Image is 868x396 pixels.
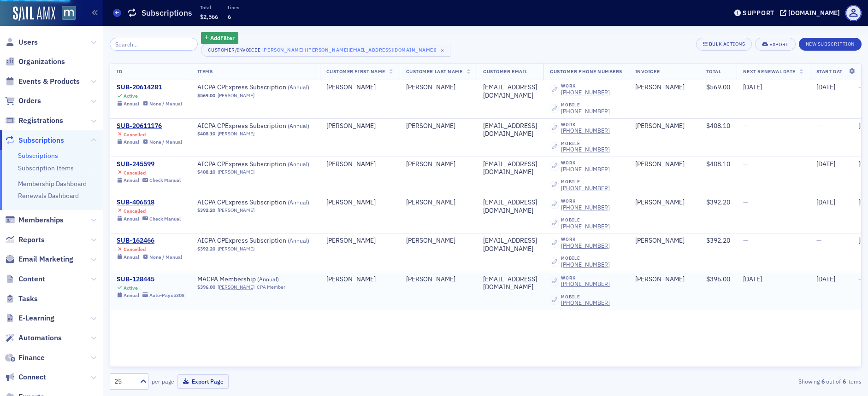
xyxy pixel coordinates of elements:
div: [PERSON_NAME] [326,83,393,92]
a: [PHONE_NUMBER] [561,223,610,230]
a: SailAMX [13,6,55,21]
div: Export [769,42,788,47]
span: Items [197,68,213,75]
a: [PERSON_NAME] [218,207,254,213]
span: $392.20 [706,236,730,245]
div: [PERSON_NAME] [635,122,685,130]
button: Export [755,38,795,51]
a: SUB-162466 [117,237,182,245]
span: ( Annual ) [257,275,279,283]
span: Orders [18,96,41,106]
span: [DATE] [743,275,762,283]
span: ( Annual ) [288,198,309,206]
div: Cancelled [124,246,146,252]
div: [PERSON_NAME] [326,160,393,169]
a: Connect [5,372,46,382]
a: SUB-20611176 [117,122,182,130]
div: [PERSON_NAME] [326,237,393,245]
div: [PHONE_NUMBER] [561,280,610,287]
span: Terri Tanner-Hill [635,83,693,92]
strong: 6 [820,377,826,385]
span: Terri Tanner-Hill [635,198,693,207]
a: Automations [5,333,62,343]
div: Customer/Invoicee [208,47,261,53]
span: E-Learning [18,313,54,323]
span: Organizations [18,57,65,67]
span: Memberships [18,215,64,225]
span: ID [117,68,122,75]
span: $2,566 [200,13,218,20]
span: Customer Email [483,68,527,75]
a: [PERSON_NAME] [218,169,254,175]
a: Renewals Dashboard [18,192,79,200]
p: Lines [228,4,239,11]
div: Cancelled [124,208,146,214]
div: mobile [561,217,610,223]
div: work [561,275,610,281]
span: Email Marketing [18,254,73,264]
div: [PHONE_NUMBER] [561,108,610,115]
span: AICPA CPExpress Subscription [197,83,313,92]
h1: Subscriptions [142,7,192,18]
div: None / Manual [149,139,182,145]
span: $392.20 [197,246,215,252]
div: mobile [561,102,610,108]
span: — [816,122,821,130]
div: work [561,122,610,128]
div: [PHONE_NUMBER] [561,242,610,249]
a: [PHONE_NUMBER] [561,204,610,211]
div: work [561,237,610,242]
div: mobile [561,179,610,185]
a: AICPA CPExpress Subscription (Annual) [197,198,313,207]
div: [PHONE_NUMBER] [561,89,610,96]
span: Users [18,37,38,47]
a: Registrations [5,116,63,126]
img: SailAMX [62,6,76,20]
a: New Subscription [799,39,862,47]
button: Customer/Invoicee[PERSON_NAME] ([PERSON_NAME][EMAIL_ADDRESS][DOMAIN_NAME])× [201,44,450,57]
div: 25 [114,377,135,386]
span: Total [706,68,721,75]
span: [DATE] [816,198,835,206]
button: Bulk Actions [696,38,752,51]
div: Annual [124,101,139,107]
span: — [858,83,863,91]
span: × [438,46,447,54]
a: View Homepage [55,6,76,22]
span: — [816,236,821,245]
span: Connect [18,372,46,382]
a: SUB-128445 [117,275,184,284]
span: AICPA CPExpress Subscription [197,122,313,130]
div: Auto-Pay x5308 [149,292,184,298]
a: AICPA CPExpress Subscription (Annual) [197,237,313,245]
div: [PERSON_NAME] [406,122,471,130]
span: Terri Tanner-Hill [635,237,693,245]
div: [PERSON_NAME] [406,160,471,169]
span: $408.10 [706,160,730,168]
a: [PHONE_NUMBER] [561,261,610,268]
a: [PERSON_NAME] [218,284,254,290]
span: Events & Products [18,76,80,87]
span: Content [18,274,45,284]
button: New Subscription [799,38,862,51]
span: Registrations [18,116,63,126]
a: [PHONE_NUMBER] [561,146,610,153]
a: [PERSON_NAME] [635,237,685,245]
a: [PERSON_NAME] [635,83,685,92]
span: [DATE] [816,83,835,91]
span: ( Annual ) [288,237,309,244]
a: SUB-245599 [117,160,181,169]
a: SUB-406518 [117,198,181,207]
div: Annual [124,292,139,298]
div: Annual [124,254,139,260]
span: ( Annual ) [288,160,309,168]
a: [PHONE_NUMBER] [561,166,610,173]
a: Subscriptions [18,151,58,160]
